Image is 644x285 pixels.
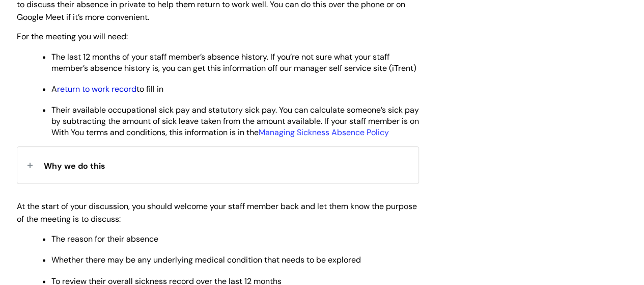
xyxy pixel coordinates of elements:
span: The last 12 months of your staff member’s absence history. If you’re not sure what your staff mem... [51,51,416,73]
span: The reason for their absence [51,234,158,244]
span: Their available occupational sick pay and statutory sick pay. You can calculate someone’s sick pa... [51,105,419,138]
span: Whether there may be any underlying medical condition that needs to be explored [51,254,361,265]
span: Why we do this [44,161,105,171]
span: A to fill in [51,84,163,94]
a: return to work record [57,84,136,94]
a: Managing Sickness Absence Policy [259,127,389,138]
span: For the meeting you will need: [17,31,128,42]
span: At the start of your discussion, you should welcome your staff member back and let them know the ... [17,201,417,224]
